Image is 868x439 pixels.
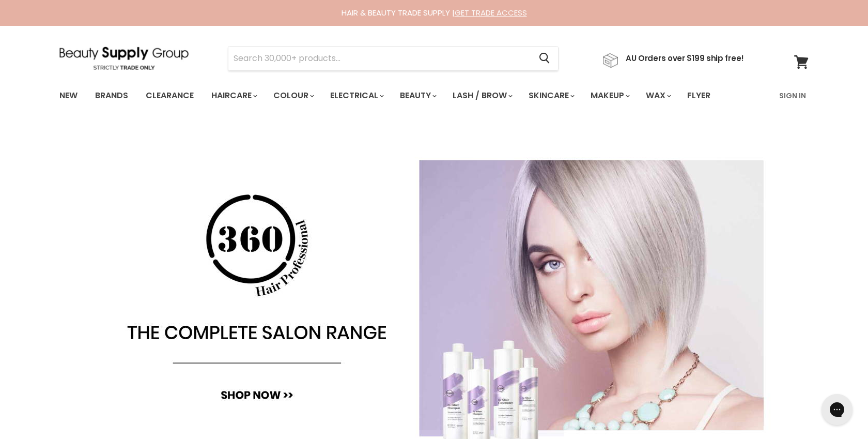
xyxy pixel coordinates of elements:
a: Haircare [204,85,263,107]
a: New [52,85,85,107]
input: Search [228,47,531,70]
a: Lash / Brow [445,85,519,107]
a: Colour [266,85,320,107]
a: Brands [87,85,136,107]
div: HAIR & BEAUTY TRADE SUPPLY | [47,8,822,18]
a: GET TRADE ACCESS [455,7,527,18]
nav: Main [47,81,822,111]
form: Product [228,46,559,71]
a: Sign In [773,85,812,107]
a: Beauty [392,85,443,107]
a: Skincare [521,85,581,107]
a: Wax [638,85,677,107]
a: Electrical [322,85,390,107]
button: Search [531,47,558,70]
a: Makeup [583,85,636,107]
iframe: Gorgias live chat messenger [816,390,858,429]
ul: Main menu [52,81,746,111]
a: Flyer [679,85,718,107]
a: Clearance [138,85,202,107]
